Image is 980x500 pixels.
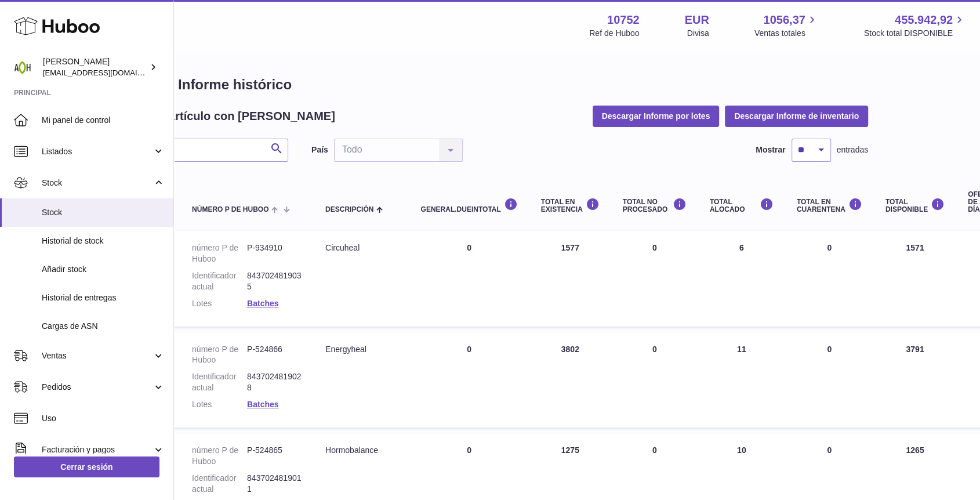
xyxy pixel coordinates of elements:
span: número P de Huboo [192,206,268,213]
span: Cargas de ASN [42,321,165,332]
span: Stock [42,207,165,218]
td: 1571 [874,231,956,326]
span: Mi panel de control [42,115,165,126]
div: Total en EXISTENCIA [541,198,600,213]
span: Listados [42,146,153,157]
td: 3791 [874,332,956,427]
span: Pedidos [42,382,153,393]
a: Cerrar sesión [14,456,159,477]
dt: número P de Huboo [192,344,247,366]
span: Uso [42,413,165,424]
span: Añadir stock [42,264,165,275]
span: Historial de entregas [42,292,165,303]
div: Total en CUARENTENA [797,198,862,213]
img: info@adaptohealue.com [14,59,31,76]
td: 1577 [529,231,611,326]
dd: 8437024819035 [247,270,302,292]
dt: Identificador actual [192,473,247,495]
dt: Lotes [192,399,247,410]
div: Total ALOCADO [710,198,774,213]
div: [PERSON_NAME] [43,56,147,78]
div: Energyheal [325,344,397,355]
td: 0 [611,231,698,326]
span: Ventas [42,350,153,361]
div: Ref de Huboo [589,28,639,39]
div: Total DISPONIBLE [885,198,945,213]
td: 11 [698,332,785,427]
dt: número P de Huboo [192,445,247,467]
span: 0 [827,345,832,354]
a: Batches [247,400,278,409]
span: Stock [42,177,153,189]
button: Descargar Informe de inventario [725,106,868,126]
h2: Historial del artículo con [PERSON_NAME] [99,108,335,124]
strong: 10752 [607,12,640,28]
dt: Identificador actual [192,270,247,292]
dt: Identificador actual [192,371,247,393]
span: 0 [827,445,832,455]
dd: P-934910 [247,242,302,265]
span: entradas [837,144,868,155]
span: Descripción [325,206,373,213]
dt: Lotes [192,298,247,309]
span: 455.942,92 [895,12,953,28]
h1: Mi Huboo – Informe histórico [99,75,868,94]
dd: P-524865 [247,445,302,467]
strong: EUR [685,12,709,28]
dd: 8437024819011 [247,473,302,495]
span: Stock total DISPONIBLE [864,28,966,39]
span: Facturación y pagos [42,444,153,455]
td: 0 [409,332,529,427]
span: Historial de stock [42,235,165,247]
a: 455.942,92 Stock total DISPONIBLE [864,12,966,39]
div: Divisa [687,28,709,39]
span: 1056,37 [763,12,805,28]
label: Mostrar [756,144,785,155]
span: 0 [827,243,832,252]
a: 1056,37 Ventas totales [754,12,819,39]
dt: número P de Huboo [192,242,247,265]
dd: P-524866 [247,344,302,366]
span: [EMAIL_ADDRESS][DOMAIN_NAME] [43,68,170,77]
dd: 8437024819028 [247,371,302,393]
div: Hormobalance [325,445,397,456]
button: Descargar Informe por lotes [593,106,720,126]
div: general.dueInTotal [420,198,517,213]
td: 0 [611,332,698,427]
td: 6 [698,231,785,326]
label: País [311,144,328,155]
td: 3802 [529,332,611,427]
div: Circuheal [325,242,397,253]
div: Total NO PROCESADO [623,198,687,213]
span: Ventas totales [754,28,819,39]
td: 0 [409,231,529,326]
a: Batches [247,299,278,308]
